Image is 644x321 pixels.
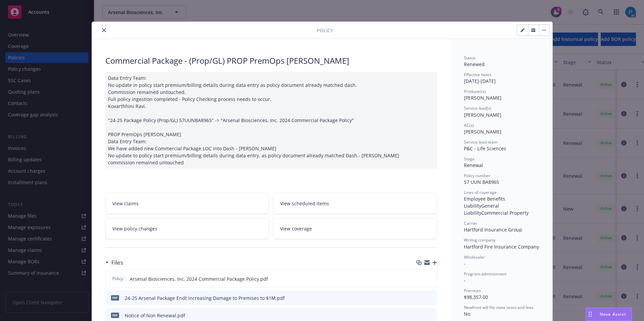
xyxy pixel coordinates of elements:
[464,95,501,101] span: [PERSON_NAME]
[464,294,488,300] span: $98,357.00
[464,55,476,61] span: Status
[464,72,539,85] div: [DATE] - [DATE]
[586,308,594,321] div: Drag to move
[464,105,491,111] span: Service lead(s)
[280,200,329,207] span: View scheduled items
[464,288,481,293] span: Premium
[273,193,437,214] a: View scheduled items
[418,312,423,319] button: download file
[428,275,434,282] button: preview file
[111,276,124,282] span: Policy
[464,271,507,277] span: Program administrator
[464,179,499,185] span: 57 UUN BA8965
[600,311,626,317] span: Nova Assist
[317,27,333,34] span: Policy
[464,203,500,216] span: General Liability
[111,295,119,300] span: pdf
[464,254,485,260] span: Wholesaler
[428,312,434,319] button: preview file
[105,72,437,169] div: Data Entry Team: No update in policy start premium/billing details during data entry as policy do...
[481,210,529,216] span: Commercial Property
[464,237,495,243] span: Writing company
[280,225,312,232] span: View coverage
[105,218,269,239] a: View policy changes
[464,72,491,77] span: Effective dates
[111,313,119,318] span: pdf
[464,305,534,310] span: Newfront will file state taxes and fees
[112,225,157,232] span: View policy changes
[464,196,506,209] span: Employee Benefits Liability
[464,162,483,168] span: Renewal
[417,275,423,282] button: download file
[125,295,285,302] div: 24-25 Arsenal Package Endt increasing Damage to Premises to $1M.pdf
[464,112,501,118] span: [PERSON_NAME]
[111,258,123,267] h3: Files
[100,26,108,34] button: close
[464,156,475,162] span: Stage
[464,277,466,283] span: -
[105,55,437,66] div: Commercial Package - (Prop/GL) PROP PremOps [PERSON_NAME]
[464,244,539,250] span: Hartford Fire Insurance Company
[464,145,506,152] span: P&C - Life Sciences
[464,61,485,67] span: Renewed
[464,311,470,317] span: No
[105,193,269,214] a: View claims
[428,295,434,302] button: preview file
[464,226,522,233] span: Hartford Insurance Group
[464,260,466,267] span: -
[464,139,497,145] span: Service lead team
[586,308,632,321] button: Nova Assist
[418,295,423,302] button: download file
[273,218,437,239] a: View coverage
[105,258,123,267] div: Files
[464,122,474,128] span: AC(s)
[464,190,497,195] span: Lines of coverage
[125,312,185,319] div: Notice of Non Renewal.pdf
[464,128,501,135] span: [PERSON_NAME]
[130,275,268,282] span: Arsenal Biosciences, Inc. 2024 Commercial Package Policy.pdf
[464,89,486,94] span: Producer(s)
[112,200,139,207] span: View claims
[464,173,490,178] span: Policy number
[464,220,477,226] span: Carrier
